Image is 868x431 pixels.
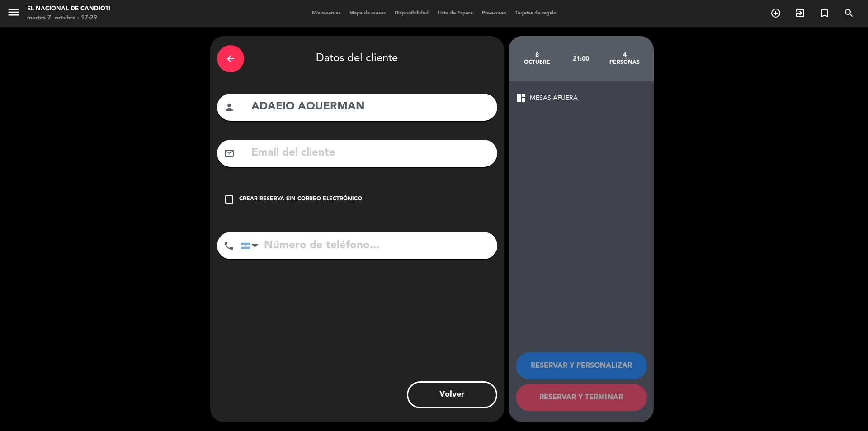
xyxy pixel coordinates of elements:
div: personas [603,59,646,66]
div: octubre [515,59,559,66]
div: 4 [603,52,646,59]
i: menu [7,5,20,19]
span: Tarjetas de regalo [511,11,561,16]
span: dashboard [516,93,527,104]
i: person [224,102,235,113]
button: RESERVAR Y PERSONALIZAR [516,352,647,379]
i: check_box_outline_blank [224,194,235,205]
div: martes 7. octubre - 17:29 [27,14,110,23]
button: RESERVAR Y TERMINAR [516,384,647,411]
i: arrow_back [225,53,236,64]
div: El Nacional de Candioti [27,5,110,14]
input: Número de teléfono... [241,232,497,259]
i: turned_in_not [819,8,830,19]
div: Argentina: +54 [241,232,262,259]
i: search [844,8,854,19]
input: Email del cliente [250,144,491,162]
div: Crear reserva sin correo electrónico [239,195,362,204]
i: exit_to_app [795,8,806,19]
button: Volver [407,381,497,408]
i: add_circle_outline [770,8,781,19]
i: mail_outline [224,148,235,159]
input: Nombre del cliente [250,98,491,116]
span: Pre-acceso [477,11,511,16]
i: phone [223,240,234,251]
div: Datos del cliente [217,43,497,75]
div: 8 [515,52,559,59]
div: 21:00 [559,43,603,75]
button: menu [7,5,20,22]
span: Mis reservas [307,11,345,16]
span: MESAS AFUERA [530,93,578,104]
span: Lista de Espera [433,11,477,16]
span: Disponibilidad [390,11,433,16]
span: Mapa de mesas [345,11,390,16]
